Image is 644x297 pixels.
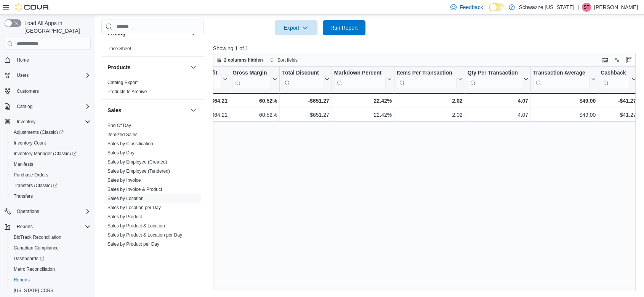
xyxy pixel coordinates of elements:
span: Sales by Invoice [107,177,141,183]
span: Run Report [330,24,358,32]
div: 4.07 [467,110,528,119]
span: BioTrack Reconciliation [11,233,91,242]
button: Operations [14,207,42,216]
span: Reports [14,222,91,231]
span: Price Sheet [107,46,131,52]
button: Inventory Count [8,138,94,148]
button: Users [2,70,94,81]
span: Transfers [11,192,91,201]
a: Adjustments (Classic) [11,128,67,137]
span: Operations [14,207,91,216]
button: Transaction Average [533,70,596,89]
a: Inventory Manager (Classic) [8,148,94,159]
a: [US_STATE] CCRS [11,286,56,295]
button: Home [2,54,94,65]
span: Sales by Employee (Created) [107,159,167,165]
p: Showing 1 of 1 [213,44,640,52]
a: Sales by Classification [107,141,153,146]
div: Gross Profit [186,70,221,77]
span: Reports [17,224,33,230]
button: Keyboard shortcuts [600,56,609,65]
a: Products to Archive [107,89,147,94]
span: Manifests [14,161,33,167]
a: Sales by Employee (Created) [107,159,167,165]
a: Adjustments (Classic) [8,127,94,138]
a: Transfers (Classic) [8,180,94,191]
a: Sales by Invoice [107,178,141,183]
span: Dashboards [14,256,44,262]
button: Qty Per Transaction [467,70,528,89]
button: 2 columns hidden [213,56,266,65]
button: Gross Margin [232,70,277,89]
button: Canadian Compliance [8,243,94,253]
div: Markdown Percent [334,70,385,89]
div: Sales [101,121,204,252]
button: Sales [189,106,198,115]
a: BioTrack Reconciliation [11,233,64,242]
span: Sales by Location [107,195,144,202]
span: Users [17,72,29,78]
button: Products [189,63,198,72]
div: Total Discount [282,70,323,77]
span: Purchase Orders [14,172,48,178]
span: 2 columns hidden [224,57,263,63]
a: Sales by Employee (Tendered) [107,168,170,174]
button: Customers [2,85,94,96]
span: End Of Day [107,122,131,129]
span: Transfers [14,193,33,199]
button: Inventory [2,116,94,127]
div: Sarah Tipton [582,3,591,12]
div: 60.52% [232,110,277,119]
button: Operations [2,206,94,217]
span: Catalog Export [107,79,138,86]
button: Products [107,64,187,71]
div: Products [101,78,204,99]
button: Sales [107,106,187,114]
button: Reports [14,222,36,231]
span: Sales by Product & Location [107,223,165,229]
a: Sales by Product & Location per Day [107,232,182,238]
p: [PERSON_NAME] [594,3,638,12]
span: Reports [14,277,30,283]
span: Inventory Manager (Classic) [14,151,77,157]
span: Transfers (Classic) [11,181,91,190]
button: Enter fullscreen [625,56,634,65]
div: 60.52% [232,96,277,105]
span: ST [583,3,589,12]
div: Transaction Average [533,70,590,89]
span: Products to Archive [107,89,147,95]
span: BioTrack Reconciliation [14,234,61,240]
button: Metrc Reconciliation [8,264,94,275]
span: Sales by Employee (Tendered) [107,168,170,174]
div: $49.00 [533,110,596,119]
span: Transfers (Classic) [14,183,58,189]
img: Cova [15,3,50,11]
a: Dashboards [11,254,47,263]
span: Feedback [460,3,483,11]
span: Customers [17,88,39,94]
a: Inventory Count [11,138,49,148]
div: Pricing [101,44,204,56]
span: Purchase Orders [11,170,91,179]
a: Sales by Invoice & Product [107,187,162,192]
span: Washington CCRS [11,286,91,295]
a: End Of Day [107,123,131,128]
button: Total Discount [282,70,329,89]
span: Sales by Classification [107,141,153,147]
div: 4.07 [467,96,528,105]
a: Sales by Day [107,150,135,156]
button: Markdown Percent [334,70,391,89]
span: Metrc Reconciliation [14,266,55,272]
span: Dark Mode [489,11,489,12]
div: Cashback [601,70,630,89]
button: Inventory [14,117,38,126]
a: Metrc Reconciliation [11,265,58,274]
span: Sales by Day [107,150,135,156]
div: $1,364.21 [186,110,227,119]
button: Purchase Orders [8,170,94,180]
p: | [577,3,579,12]
p: Schwazze [US_STATE] [519,3,574,12]
a: Canadian Compliance [11,243,62,253]
button: [US_STATE] CCRS [8,285,94,296]
a: Sales by Product [107,214,142,219]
